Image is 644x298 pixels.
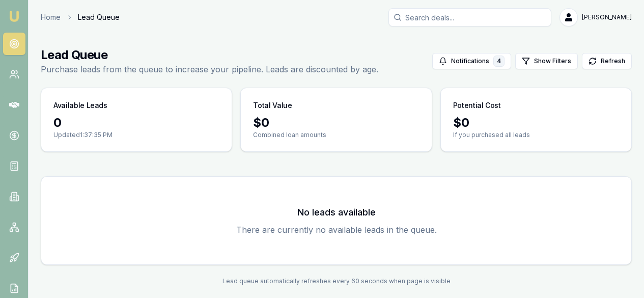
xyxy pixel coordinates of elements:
[53,100,107,111] h3: Available Leads
[41,63,378,75] p: Purchase leads from the queue to increase your pipeline. Leads are discounted by age.
[515,53,578,69] button: Show Filters
[582,13,632,21] span: [PERSON_NAME]
[41,47,378,63] h1: Lead Queue
[53,131,219,139] p: Updated 1:37:35 PM
[453,131,619,139] p: If you purchased all leads
[41,12,120,22] nav: breadcrumb
[432,53,511,69] button: Notifications4
[253,100,292,111] h3: Total Value
[41,12,61,22] a: Home
[53,224,619,236] p: There are currently no available leads in the queue.
[453,115,619,131] div: $ 0
[253,115,419,131] div: $ 0
[78,12,120,22] span: Lead Queue
[388,8,551,26] input: Search deals
[582,53,632,69] button: Refresh
[53,115,219,131] div: 0
[53,205,619,220] h3: No leads available
[253,131,419,139] p: Combined loan amounts
[41,277,632,285] div: Lead queue automatically refreshes every 60 seconds when page is visible
[8,10,20,22] img: emu-icon-u.png
[493,56,505,67] div: 4
[453,100,501,111] h3: Potential Cost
